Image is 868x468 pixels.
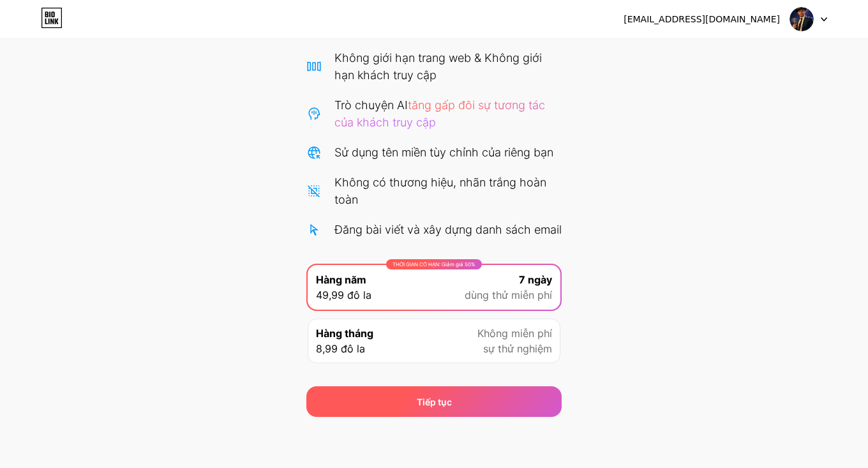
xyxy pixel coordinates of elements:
[417,396,452,407] font: Tiếp tục
[316,327,373,340] font: Hàng tháng
[334,146,553,159] font: Sử dụng tên miền tùy chỉnh của riêng bạn
[334,223,562,236] font: Đăng bài viết và xây dựng danh sách email
[519,273,552,286] font: 7 ngày
[334,51,542,82] font: Không giới hạn trang web & Không giới hạn khách truy cập
[465,289,552,301] font: dùng thử miễn phí
[334,98,545,129] font: tăng gấp đôi sự tương tác của khách truy cập
[393,261,475,268] font: THỜI GIAN CÓ HẠN: Giảm giá 50%
[477,327,552,340] font: Không miễn phí
[334,98,408,112] font: Trò chuyện AI
[789,7,814,31] img: gianghuynh
[334,176,546,206] font: Không có thương hiệu, nhãn trắng hoàn toàn
[624,14,780,24] font: [EMAIL_ADDRESS][DOMAIN_NAME]
[316,289,371,301] font: 49,99 đô la
[316,342,365,355] font: 8,99 đô la
[316,273,366,286] font: Hàng năm
[483,342,552,355] font: sự thử nghiệm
